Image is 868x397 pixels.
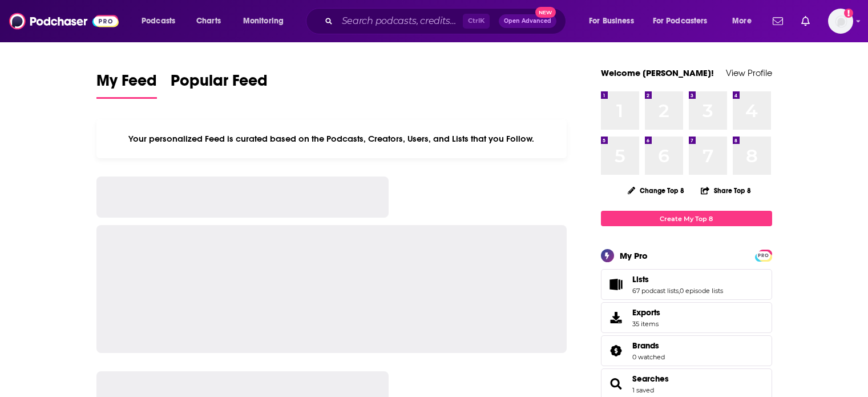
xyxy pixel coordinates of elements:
button: open menu [724,12,766,30]
a: PRO [757,251,770,259]
a: Charts [189,12,228,30]
a: Create My Top 8 [601,211,772,226]
a: Exports [601,302,772,333]
a: View Profile [726,67,772,78]
img: User Profile [828,9,853,34]
span: For Business [589,13,634,29]
input: Search podcasts, credits, & more... [337,12,463,30]
button: open menu [581,12,648,30]
span: Brands [632,340,659,351]
a: Show notifications dropdown [797,11,814,31]
a: 1 saved [632,386,654,394]
div: My Pro [620,250,648,261]
span: Charts [196,13,221,29]
span: Brands [601,335,772,366]
a: 67 podcast lists [632,287,679,295]
span: Exports [605,310,628,326]
img: Podchaser - Follow, Share and Rate Podcasts [9,10,119,32]
a: Welcome [PERSON_NAME]! [601,67,714,78]
span: Podcasts [142,13,175,29]
button: open menu [134,12,190,30]
span: PRO [757,251,770,260]
a: Lists [632,274,723,284]
a: Lists [605,276,628,292]
button: open menu [235,12,298,30]
button: Change Top 8 [621,183,692,198]
span: New [535,7,556,18]
button: open menu [645,12,724,30]
span: Exports [632,307,660,318]
a: Brands [605,343,628,359]
button: Share Top 8 [700,179,752,202]
span: Popular Feed [171,71,268,97]
button: Show profile menu [828,9,853,34]
span: Ctrl K [463,14,490,29]
a: Show notifications dropdown [768,11,788,31]
span: Lists [632,274,649,284]
span: Logged in as NickG [828,9,853,34]
span: Open Advanced [504,18,551,24]
button: Open AdvancedNew [499,14,556,28]
span: More [732,13,752,29]
div: Search podcasts, credits, & more... [317,8,577,34]
a: My Feed [96,71,157,99]
a: 0 watched [632,353,665,361]
div: Your personalized Feed is curated based on the Podcasts, Creators, Users, and Lists that you Follow. [96,119,567,158]
a: Searches [605,376,628,392]
a: Brands [632,340,665,351]
span: 35 items [632,320,660,328]
span: My Feed [96,71,157,97]
a: Searches [632,374,669,384]
span: , [679,287,680,295]
span: Monitoring [243,13,284,29]
svg: Add a profile image [844,9,853,18]
a: 0 episode lists [680,287,723,295]
a: Popular Feed [171,71,268,99]
span: Lists [601,269,772,300]
span: For Podcasters [653,13,708,29]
